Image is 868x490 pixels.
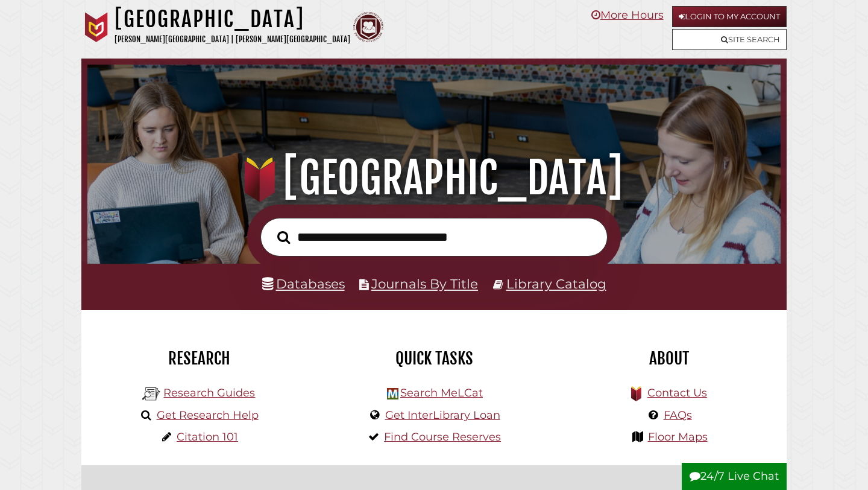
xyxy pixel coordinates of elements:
[90,348,307,369] h2: Research
[101,151,768,205] h1: [GEOGRAPHIC_DATA]
[664,409,692,422] a: FAQs
[647,386,707,399] a: Contact Us
[271,227,296,247] button: Search
[177,430,238,444] a: Citation 101
[387,388,398,399] img: Hekman Library Logo
[115,6,350,33] h1: [GEOGRAPHIC_DATA]
[353,12,383,42] img: Calvin Theological Seminary
[81,12,112,42] img: Calvin University
[163,386,255,399] a: Research Guides
[325,348,542,369] h2: Quick Tasks
[561,348,778,369] h2: About
[591,8,664,22] a: More Hours
[142,385,160,403] img: Hekman Library Logo
[384,430,501,444] a: Find Course Reserves
[277,230,290,244] i: Search
[385,409,500,422] a: Get InterLibrary Loan
[648,430,708,444] a: Floor Maps
[672,6,787,27] a: Login to My Account
[371,276,478,291] a: Journals By Title
[400,386,483,399] a: Search MeLCat
[115,33,350,46] p: [PERSON_NAME][GEOGRAPHIC_DATA] | [PERSON_NAME][GEOGRAPHIC_DATA]
[157,409,259,422] a: Get Research Help
[672,29,787,50] a: Site Search
[262,276,345,291] a: Databases
[506,276,606,291] a: Library Catalog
